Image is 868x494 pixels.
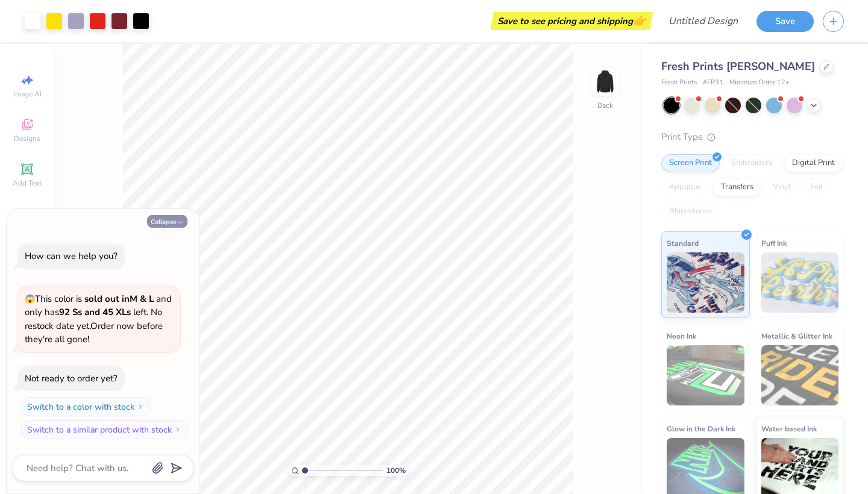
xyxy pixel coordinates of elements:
[661,78,697,88] span: Fresh Prints
[494,12,650,30] div: Save to see pricing and shipping
[59,306,131,318] strong: 92 Ss and 45 XLs
[84,293,154,305] strong: sold out in M & L
[784,154,843,172] div: Digital Print
[765,178,799,196] div: Vinyl
[761,237,787,249] span: Puff Ink
[661,59,815,73] span: Fresh Prints [PERSON_NAME]
[174,426,181,433] img: Switch to a similar product with stock
[20,420,188,439] button: Switch to a similar product with stock
[703,78,723,88] span: # FP31
[661,178,709,196] div: Applique
[147,215,187,228] button: Collapse
[25,293,172,346] span: This color is and only has left . No restock date yet. Order now before they're all gone!
[713,178,761,196] div: Transfers
[20,397,151,416] button: Switch to a color with stock
[137,403,144,410] img: Switch to a color with stock
[667,345,744,405] img: Neon Ink
[729,78,790,88] span: Minimum Order: 12 +
[597,100,613,111] div: Back
[25,250,118,262] div: How can we help you?
[659,9,747,33] input: Untitled Design
[667,330,696,342] span: Neon Ink
[386,465,406,476] span: 100 %
[761,345,839,405] img: Metallic & Glitter Ink
[14,134,40,143] span: Designs
[661,130,844,144] div: Print Type
[593,70,617,94] img: Back
[661,202,720,220] div: Rhinestones
[761,252,839,313] img: Puff Ink
[25,293,35,305] span: 😱
[761,330,832,342] span: Metallic & Glitter Ink
[25,372,118,384] div: Not ready to order yet?
[661,154,720,172] div: Screen Print
[667,422,735,435] span: Glow in the Dark Ink
[723,154,781,172] div: Embroidery
[761,422,817,435] span: Water based Ink
[667,252,744,313] img: Standard
[667,237,699,249] span: Standard
[13,89,42,99] span: Image AI
[756,11,814,32] button: Save
[802,178,831,196] div: Foil
[633,13,646,28] span: 👉
[13,178,42,188] span: Add Text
